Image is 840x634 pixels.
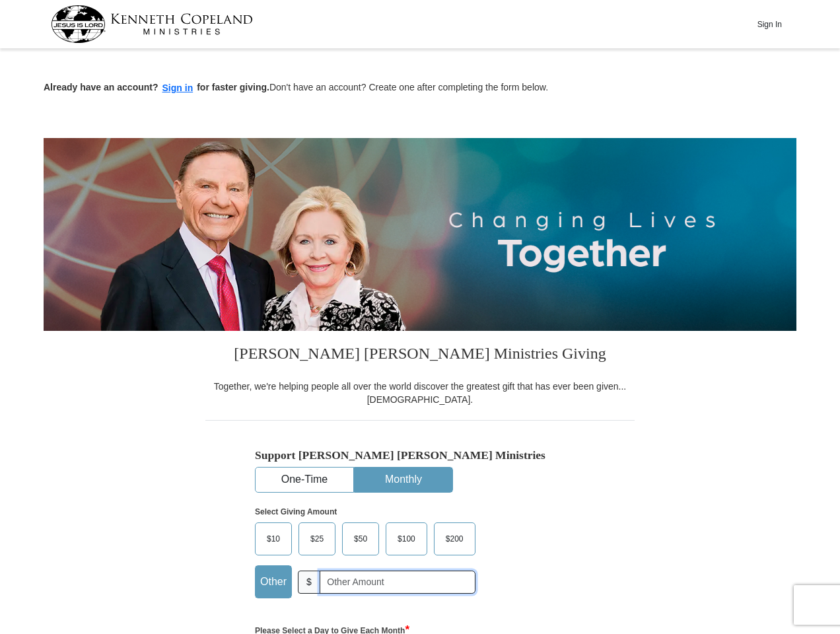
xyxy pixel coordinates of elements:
span: $ [298,571,320,594]
h3: [PERSON_NAME] [PERSON_NAME] Ministries Giving [205,331,635,380]
button: Sign In [750,14,789,34]
span: $10 [260,529,287,549]
button: Sign in [158,81,197,96]
span: $50 [347,529,374,549]
span: $25 [304,529,330,549]
input: Other Amount [320,571,475,594]
div: Together, we're helping people all over the world discover the greatest gift that has ever been g... [205,380,635,406]
span: $200 [439,529,470,549]
p: Don't have an account? Create one after completing the form below. [44,81,796,96]
strong: Already have an account? for faster giving. [44,82,269,92]
label: Other [256,566,291,598]
img: kcm-header-logo.svg [51,5,253,43]
strong: Select Giving Amount [255,507,337,516]
span: $100 [391,529,422,549]
button: One-Time [256,468,353,492]
h5: Support [PERSON_NAME] [PERSON_NAME] Ministries [255,448,585,462]
button: Monthly [355,468,452,492]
